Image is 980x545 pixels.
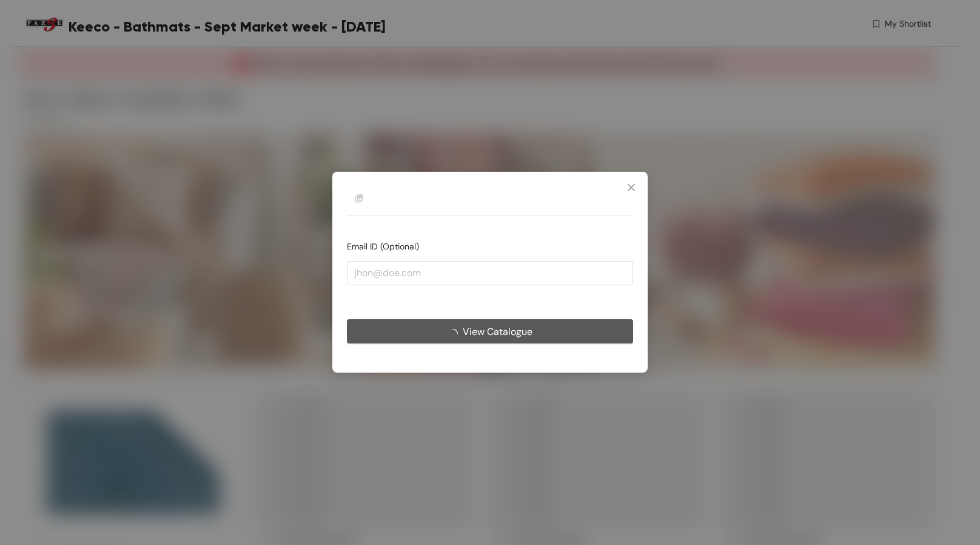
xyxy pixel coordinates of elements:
[448,329,463,339] span: loading
[347,320,633,344] button: View Catalogue
[347,186,371,211] img: Buyer Portal
[347,261,633,285] input: jhon@doe.com
[626,183,636,192] span: close
[463,324,532,339] span: View Catalogue
[347,242,419,252] span: Email ID (Optional)
[615,172,648,205] button: Close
